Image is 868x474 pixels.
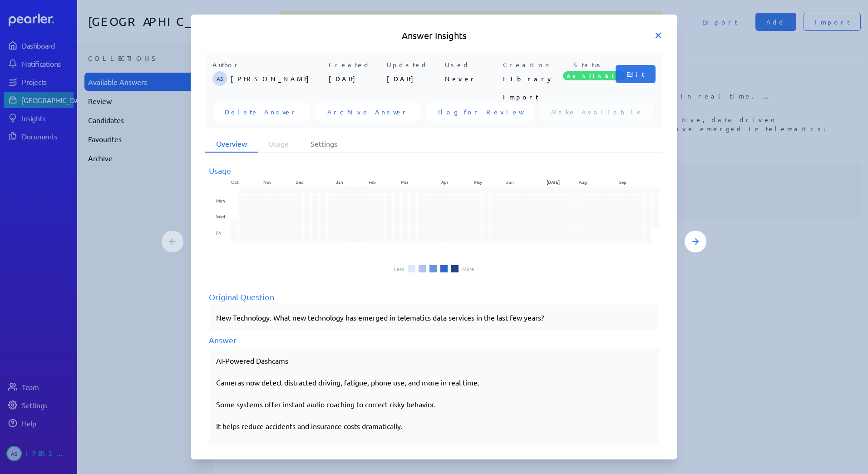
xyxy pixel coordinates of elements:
text: Jan [336,178,343,185]
button: Next Answer [685,231,706,252]
text: Sep [619,178,626,185]
li: Less [394,266,404,272]
span: Delete Answer [225,107,298,116]
div: Original Question [209,291,659,303]
p: [DATE] [329,69,383,88]
text: Apr [441,178,449,185]
span: Available [563,71,626,80]
p: Author [212,60,325,69]
text: Wed [216,213,225,220]
button: Make Available [540,103,654,121]
text: Oct [231,178,239,185]
span: Audrie Stefanini [212,71,227,86]
text: Mon [216,197,225,204]
button: Edit [616,65,656,83]
p: Creation [503,60,557,69]
text: Fri [216,229,221,236]
text: Aug [579,178,587,185]
button: Delete Answer [214,103,309,121]
p: Status [561,60,616,69]
p: Never [445,69,499,88]
p: Library Import [503,69,557,88]
text: Jun [506,178,514,185]
li: Settings [300,135,348,153]
div: Answer [209,334,659,346]
h5: Answer Insights [205,29,663,42]
div: Usage [209,164,659,177]
text: May [474,178,482,185]
p: New Technology. What new technology has emerged in telematics data services in the last few years? [216,312,652,323]
button: Archive Answer [316,103,420,121]
li: More [462,266,474,272]
p: Updated [387,60,441,69]
span: Make Available [551,107,643,116]
span: Flag for Review [438,107,522,116]
p: Created [329,60,383,69]
span: Edit [626,69,645,79]
span: Archive Answer [327,107,409,116]
text: [DATE] [547,178,560,185]
li: Overview [205,135,258,153]
text: Dec [296,178,303,185]
text: Mar [401,178,409,185]
li: Usage [258,135,300,153]
p: [PERSON_NAME] [231,69,325,88]
button: Previous Answer [162,231,183,252]
text: Nov [263,178,271,185]
p: Used [445,60,499,69]
p: [DATE] [387,69,441,88]
text: Feb [369,178,376,185]
button: Flag for Review [427,103,533,121]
